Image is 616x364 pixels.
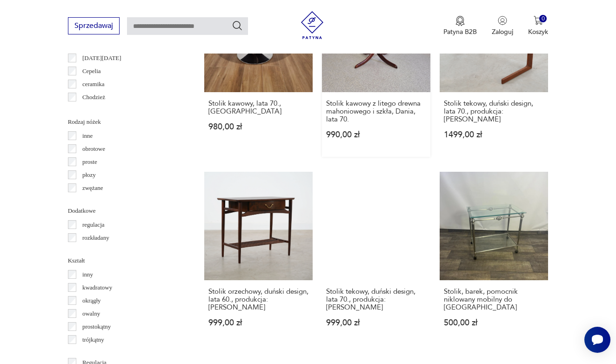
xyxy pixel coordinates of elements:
p: zwężane [82,183,103,193]
h3: Stolik kawowy z litego drewna mahoniowego i szkła, Dania, lata 70. [326,100,426,123]
h3: Stolik tekowy, duński design, lata 70., produkcja: [PERSON_NAME] [326,288,426,311]
a: Stolik orzechowy, duński design, lata 60., produkcja: DaniaStolik orzechowy, duński design, lata ... [204,172,313,345]
p: 999,00 zł [326,319,426,327]
p: Patyna B2B [443,27,477,36]
img: Ikona medalu [455,16,465,26]
button: Patyna B2B [443,16,477,36]
p: proste [82,157,97,167]
a: Ikona medaluPatyna B2B [443,16,477,36]
p: kwadratowy [82,283,112,293]
p: trójkątny [82,335,104,345]
p: 990,00 zł [326,131,426,139]
p: prostokątny [82,322,111,332]
h3: Stolik kawowy, lata 70., [GEOGRAPHIC_DATA] [208,100,308,115]
p: rozkładany [82,233,109,243]
img: Ikona koszyka [534,16,543,25]
h3: Stolik orzechowy, duński design, lata 60., produkcja: [PERSON_NAME] [208,288,308,311]
p: ceramika [82,79,105,89]
p: Ćmielów [82,105,105,115]
h3: Stolik tekowy, duński design, lata 70., produkcja: [PERSON_NAME] [444,100,544,123]
button: Zaloguj [492,16,513,36]
p: inne [82,131,93,141]
p: Kształt [68,256,182,266]
img: Patyna - sklep z meblami i dekoracjami vintage [298,11,326,39]
p: 500,00 zł [444,319,544,327]
a: Sprzedawaj [68,23,120,30]
button: Sprzedawaj [68,17,120,34]
button: 0Koszyk [528,16,548,36]
p: okrągły [82,296,101,306]
p: Rodzaj nóżek [68,117,182,127]
p: owalny [82,309,100,319]
p: 980,00 zł [208,123,308,131]
p: [DATE][DATE] [82,53,121,63]
p: Dodatkowe [68,206,182,216]
p: Koszyk [528,27,548,36]
p: płozy [82,170,96,180]
h3: Stolik, barek, pomocnik niklowany mobilny do [GEOGRAPHIC_DATA] [444,288,544,311]
p: inny [82,270,93,280]
p: Cepelia [82,66,101,76]
p: Zaloguj [492,27,513,36]
p: obrotowe [82,144,105,154]
p: regulacja [82,220,105,230]
a: Stolik, barek, pomocnik niklowany mobilny do serwowaniaStolik, barek, pomocnik niklowany mobilny ... [440,172,548,345]
a: Stolik tekowy, duński design, lata 70., produkcja: DaniaStolik tekowy, duński design, lata 70., p... [322,172,430,345]
button: Szukaj [232,20,243,31]
p: Chodzież [82,92,105,102]
iframe: Smartsupp widget button [584,327,610,353]
div: 0 [539,15,547,23]
img: Ikonka użytkownika [498,16,507,25]
p: 999,00 zł [208,319,308,327]
p: 1499,00 zł [444,131,544,139]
